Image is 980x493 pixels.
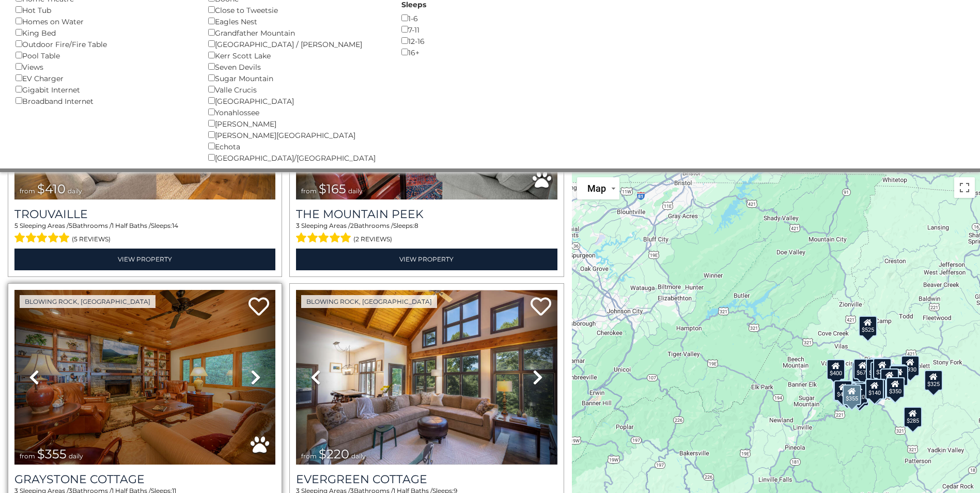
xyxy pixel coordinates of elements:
[873,358,892,379] div: $380
[208,61,385,72] div: Seven Devils
[15,50,193,61] div: Pool Table
[208,27,385,38] div: Grandfather Mountain
[208,95,385,106] div: [GEOGRAPHIC_DATA]
[208,118,385,129] div: [PERSON_NAME]
[208,106,385,118] div: Yonahlossee
[296,290,557,465] img: thumbnail_163276814.jpeg
[833,381,851,402] div: $375
[172,222,178,229] span: 14
[954,177,975,198] button: Toggle fullscreen view
[20,452,35,460] span: from
[69,222,72,229] span: 5
[208,152,385,163] div: [GEOGRAPHIC_DATA]/[GEOGRAPHIC_DATA]
[296,221,557,246] div: Sleeping Areas / Bathrooms / Sleeps:
[296,249,557,270] a: View Property
[888,364,906,385] div: $226
[68,187,82,195] span: daily
[401,47,579,58] div: 16+
[14,472,275,486] a: Graystone Cottage
[851,362,870,382] div: $315
[531,296,551,318] a: Add to favorites
[208,16,385,27] div: Eagles Nest
[414,222,418,229] span: 8
[112,222,151,229] span: 1 Half Baths /
[208,4,385,16] div: Close to Tweetsie
[353,233,392,246] span: (2 reviews)
[15,95,193,106] div: Broadband Internet
[301,295,437,308] a: Blowing Rock, [GEOGRAPHIC_DATA]
[15,72,193,84] div: EV Charger
[865,379,884,399] div: $140
[401,12,579,24] div: 1-6
[846,381,865,402] div: $165
[904,407,922,427] div: $285
[296,207,557,221] a: The Mountain Peek
[301,187,317,195] span: from
[886,377,905,398] div: $350
[889,365,908,386] div: $299
[20,295,155,308] a: Blowing Rock, [GEOGRAPHIC_DATA]
[859,316,877,336] div: $525
[15,84,193,95] div: Gigabit Internet
[351,452,366,460] span: daily
[866,359,884,379] div: $315
[69,452,83,460] span: daily
[870,362,889,382] div: $695
[248,296,269,318] a: Add to favorites
[853,359,872,379] div: $675
[296,222,300,229] span: 3
[587,183,606,194] span: Map
[350,222,354,229] span: 2
[14,222,18,229] span: 5
[15,27,193,38] div: King Bed
[37,181,66,196] span: $410
[319,181,346,196] span: $165
[15,16,193,27] div: Homes on Water
[827,359,845,380] div: $400
[924,370,943,391] div: $325
[296,472,557,486] a: Evergreen Cottage
[208,38,385,50] div: [GEOGRAPHIC_DATA] / [PERSON_NAME]
[577,177,619,199] button: Change map style
[15,61,193,72] div: Views
[401,24,579,35] div: 7-11
[319,446,349,461] span: $220
[901,356,920,376] div: $930
[37,446,67,461] span: $355
[14,207,275,221] a: Trouvaille
[401,35,579,47] div: 12-16
[72,233,111,246] span: (5 reviews)
[15,4,193,16] div: Hot Tub
[14,221,275,246] div: Sleeping Areas / Bathrooms / Sleeps:
[20,187,35,195] span: from
[348,187,363,195] span: daily
[301,452,317,460] span: from
[208,129,385,141] div: [PERSON_NAME][GEOGRAPHIC_DATA]
[849,383,868,404] div: $220
[843,384,861,405] div: $355
[15,38,193,50] div: Outdoor Fire/Fire Table
[208,50,385,61] div: Kerr Scott Lake
[14,249,275,270] a: View Property
[208,141,385,152] div: Echota
[834,380,852,401] div: $410
[14,290,275,465] img: thumbnail_163267437.jpeg
[880,368,899,389] div: $250
[208,84,385,95] div: Valle Crucis
[208,72,385,84] div: Sugar Mountain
